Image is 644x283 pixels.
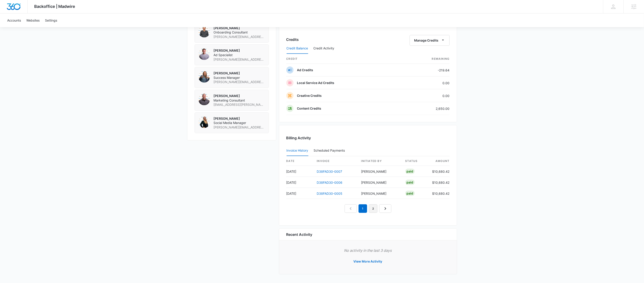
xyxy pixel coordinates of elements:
span: [EMAIL_ADDRESS][PERSON_NAME][DOMAIN_NAME] [214,102,265,107]
h3: Billing Activity [286,135,450,141]
th: status [402,156,429,166]
button: View More Activity [349,256,387,267]
td: 2,650.00 [402,102,450,115]
span: [PERSON_NAME][EMAIL_ADDRESS][PERSON_NAME][DOMAIN_NAME] [214,35,265,39]
p: [PERSON_NAME] [214,116,265,121]
a: Settings [42,13,60,27]
td: [DATE] [286,166,313,177]
div: Paid [405,180,415,185]
td: [PERSON_NAME] [358,166,402,177]
a: Page 2 [369,204,377,213]
td: 0.00 [402,77,450,89]
span: [PERSON_NAME][EMAIL_ADDRESS][PERSON_NAME][DOMAIN_NAME] [214,80,265,84]
td: -219.64 [402,64,450,77]
th: credit [286,54,402,64]
td: [DATE] [286,177,313,188]
button: Credit Balance [287,43,308,54]
div: Paid [405,191,415,196]
em: 1 [359,204,367,213]
img: Jenna Freeman [198,71,210,83]
a: D38FAD30-0007 [317,170,342,173]
th: Remaining [402,54,450,64]
button: Manage Credits [410,35,450,46]
p: Local Service Ad Credits [297,81,334,85]
td: [PERSON_NAME] [358,188,402,199]
div: Paid [405,169,415,174]
h3: Credits [286,37,299,42]
span: [PERSON_NAME][EMAIL_ADDRESS][DOMAIN_NAME] [214,125,265,130]
nav: Pagination [345,204,391,213]
a: D38FAD30-0006 [317,181,343,184]
p: [PERSON_NAME] [214,26,265,30]
td: $10,680.42 [429,188,450,199]
span: Onboarding Consultant [214,30,265,35]
th: invoice [313,156,358,166]
a: D38FAD30-0005 [317,192,343,195]
td: [PERSON_NAME] [358,177,402,188]
td: $10,680.42 [429,177,450,188]
h6: Recent Activity [286,232,312,237]
img: Matt Sheffer [198,94,210,105]
img: Tyler Pajak [198,26,210,38]
p: [PERSON_NAME] [214,71,265,75]
img: Scottlyn Wiggins [198,116,210,128]
p: [PERSON_NAME] [214,48,265,53]
td: [DATE] [286,188,313,199]
span: Social Media Manager [214,121,265,125]
img: Steven Warren [198,48,210,60]
p: Ad Credits [297,68,313,72]
button: Credit Activity [314,43,334,54]
p: Creative Credits [297,93,322,98]
td: $10,680.42 [429,166,450,177]
a: Next Page [379,204,391,213]
p: [PERSON_NAME] [214,94,265,98]
span: Backoffice | Madwire [34,4,75,9]
button: Invoice History [287,145,308,156]
p: No activity in the last 3 days [286,248,450,253]
th: amount [429,156,450,166]
a: Accounts [4,13,24,27]
span: Success Manager [214,75,265,80]
span: [PERSON_NAME][EMAIL_ADDRESS][PERSON_NAME][DOMAIN_NAME] [214,57,265,62]
span: Marketing Consultant [214,98,265,103]
div: Scheduled Payments [314,149,347,152]
th: Initiated By [358,156,402,166]
span: Ad Specialist [214,53,265,57]
th: date [286,156,313,166]
a: Websites [24,13,42,27]
p: Content Credits [297,106,321,111]
td: 0.00 [402,89,450,102]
